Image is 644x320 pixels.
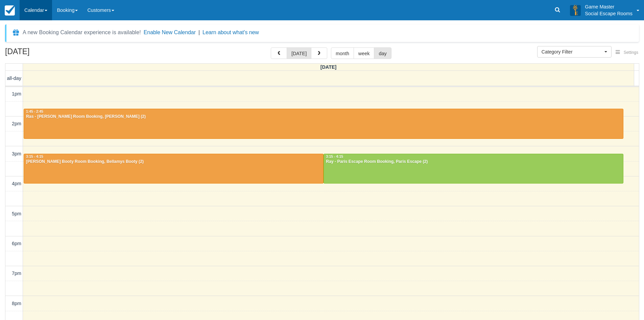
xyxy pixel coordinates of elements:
[7,76,21,81] span: all-day
[26,159,321,165] div: [PERSON_NAME] Booty Room Booking, Bellamys Booty (2)
[585,10,633,17] p: Social Escape Rooms
[24,154,324,184] a: 3:15 - 4:15[PERSON_NAME] Booty Room Booking, Bellamys Booty (2)
[12,301,21,306] span: 8pm
[624,50,638,55] span: Settings
[12,151,21,156] span: 3pm
[12,271,21,276] span: 7pm
[24,109,623,138] a: 1:45 - 2:45Ras - [PERSON_NAME] Room Booking, [PERSON_NAME] (2)
[287,47,311,59] button: [DATE]
[585,3,633,10] p: Game Master
[5,47,91,60] h2: [DATE]
[198,29,200,35] span: |
[12,211,21,216] span: 5pm
[12,241,21,246] span: 6pm
[324,154,623,184] a: 3:15 - 4:15Ray - Paris Escape Room Booking, Paris Escape (2)
[537,46,612,58] button: Category Filter
[26,155,43,158] span: 3:15 - 4:15
[570,5,581,16] img: A3
[331,47,354,59] button: month
[320,64,337,70] span: [DATE]
[12,91,21,97] span: 1pm
[26,114,621,120] div: Ras - [PERSON_NAME] Room Booking, [PERSON_NAME] (2)
[326,155,343,158] span: 3:15 - 4:15
[374,47,391,59] button: day
[23,28,141,37] div: A new Booking Calendar experience is available!
[202,29,259,35] a: Learn about what's new
[612,48,642,58] button: Settings
[144,29,196,36] button: Enable New Calendar
[326,159,621,165] div: Ray - Paris Escape Room Booking, Paris Escape (2)
[542,48,603,55] span: Category Filter
[26,110,43,113] span: 1:45 - 2:45
[12,121,21,126] span: 2pm
[5,5,15,16] img: checkfront-main-nav-mini-logo.png
[12,181,21,186] span: 4pm
[354,47,375,59] button: week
